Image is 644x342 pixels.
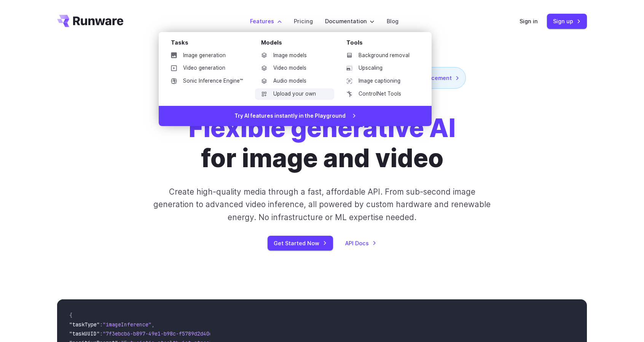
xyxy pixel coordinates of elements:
[340,50,419,61] a: Background removal
[520,17,538,26] a: Sign in
[325,17,375,26] label: Documentation
[103,321,151,328] span: "imageInference"
[165,75,249,87] a: Sonic Inference Engine™
[153,185,492,224] p: Create high-quality media through a fast, affordable API. From sub-second image generation to adv...
[171,38,249,50] div: Tasks
[188,113,456,173] h1: for image and video
[159,106,432,126] a: Try AI features instantly in the Playground
[255,62,334,74] a: Video models
[340,62,419,74] a: Upscaling
[100,321,103,328] span: :
[547,14,587,29] a: Sign up
[345,239,376,248] a: API Docs
[340,88,419,100] a: ControlNet Tools
[165,62,249,74] a: Video generation
[346,38,419,50] div: Tools
[69,330,100,337] span: "taskUUID"
[69,321,100,328] span: "taskType"
[165,50,249,61] a: Image generation
[151,321,155,328] span: ,
[255,50,334,61] a: Image models
[100,330,103,337] span: :
[250,17,282,26] label: Features
[57,15,123,27] a: Go to /
[103,330,218,337] span: "7f3ebcb6-b897-49e1-b98c-f5789d2d40d7"
[255,88,334,100] a: Upload your own
[188,113,456,143] strong: Flexible generative AI
[294,17,313,26] a: Pricing
[387,17,399,26] a: Blog
[261,38,334,50] div: Models
[268,236,333,251] a: Get Started Now
[340,75,419,87] a: Image captioning
[255,75,334,87] a: Audio models
[69,312,72,319] span: {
